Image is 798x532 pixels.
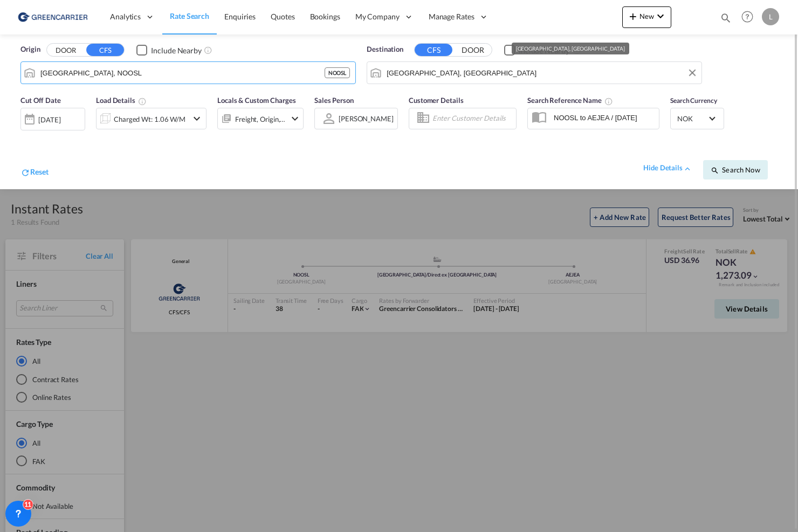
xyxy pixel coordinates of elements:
span: Quotes [271,12,294,21]
div: Help [738,8,762,27]
button: CFS [86,44,124,56]
md-icon: icon-chevron-down [654,10,667,23]
span: Rate Search [170,11,209,20]
div: Charged Wt: 1.06 W/Micon-chevron-down [96,108,207,129]
span: Reset [30,167,49,176]
button: icon-plus 400-fgNewicon-chevron-down [622,6,671,28]
md-datepicker: Select [20,129,29,143]
img: e39c37208afe11efa9cb1d7a6ea7d6f5.png [16,5,89,29]
button: DOOR [454,44,492,57]
span: Origin [20,44,40,55]
span: Manage Rates [429,11,474,22]
md-icon: Chargeable Weight [138,97,147,106]
span: Enquiries [224,12,256,21]
div: [GEOGRAPHIC_DATA], [GEOGRAPHIC_DATA] [516,43,625,54]
span: Help [738,8,756,26]
span: Sales Person [314,96,354,105]
span: My Company [355,11,400,22]
md-input-container: Jebel Ali, AEJEA [367,62,701,84]
md-checkbox: Checkbox No Ink [136,44,202,56]
span: Search Reference Name [527,96,613,105]
md-select: Sales Person: Lars Koren [338,110,395,126]
md-icon: icon-refresh [20,168,30,177]
md-icon: Your search will be saved by the below given name [604,97,613,106]
div: [PERSON_NAME] [339,114,394,123]
md-icon: icon-plus 400-fg [627,10,639,23]
div: [DATE] [20,108,85,130]
div: Freight Origin Destinationicon-chevron-down [217,108,304,129]
button: CFS [415,44,452,56]
div: hide detailsicon-chevron-up [643,163,692,174]
div: icon-refreshReset [20,167,49,179]
md-icon: icon-chevron-down [190,112,203,125]
span: New [627,12,667,20]
span: NOK [677,114,707,123]
div: [DATE] [38,115,60,125]
button: icon-magnifySearch Now [703,160,768,179]
md-checkbox: Checkbox No Ink [504,44,569,56]
span: Customer Details [409,96,463,105]
div: Include Nearby [151,45,202,56]
div: icon-magnify [720,12,732,28]
span: Bookings [310,12,340,21]
input: Search by Port [387,65,696,81]
md-select: Select Currency: kr NOKNorway Krone [676,110,718,126]
span: icon-magnifySearch Now [711,165,760,174]
md-icon: icon-chevron-up [683,164,692,174]
div: Charged Wt: 1.06 W/M [114,112,185,127]
button: DOOR [47,44,85,57]
input: Search Reference Name [548,109,659,126]
div: Freight Origin Destination [235,112,286,127]
span: Search Currency [670,96,717,105]
div: L [762,8,779,25]
div: NOOSL [325,67,350,78]
span: Destination [367,44,403,55]
span: Locals & Custom Charges [217,96,296,105]
md-icon: icon-magnify [720,12,732,24]
md-icon: icon-chevron-down [288,112,301,125]
md-icon: icon-magnify [711,166,719,175]
md-input-container: Oslo, NOOSL [21,62,355,84]
span: Analytics [110,11,141,22]
input: Search by Port [40,65,325,81]
input: Enter Customer Details [432,110,513,127]
span: Load Details [96,96,147,105]
button: Clear Input [684,65,700,81]
md-icon: Unchecked: Ignores neighbouring ports when fetching rates.Checked : Includes neighbouring ports w... [204,46,212,54]
span: Cut Off Date [20,96,61,105]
